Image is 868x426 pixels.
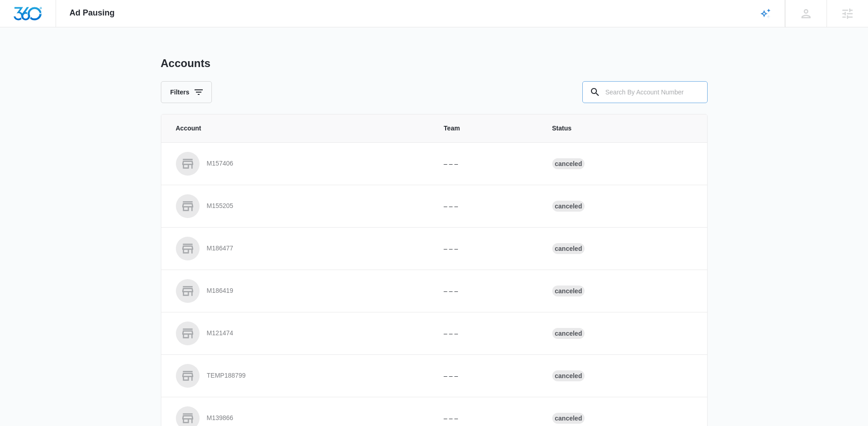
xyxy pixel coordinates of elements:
[444,124,530,133] span: Team
[176,279,422,303] a: M186419
[176,124,422,133] span: Account
[176,152,422,176] a: M157406
[552,328,585,339] div: Canceled
[552,413,585,424] div: Canceled
[552,370,585,381] div: Canceled
[176,364,422,388] a: TEMP188799
[444,159,530,169] p: – – –
[552,158,585,169] div: Canceled
[176,237,422,260] a: M186477
[444,414,530,423] p: – – –
[444,202,530,211] p: – – –
[207,414,233,423] p: M139866
[444,329,530,338] p: – – –
[444,371,530,381] p: – – –
[444,286,530,296] p: – – –
[552,243,585,254] div: Canceled
[207,159,233,168] p: M157406
[207,286,233,296] p: M186419
[552,286,585,296] div: Canceled
[207,329,233,338] p: M121474
[444,244,530,254] p: – – –
[70,8,115,18] span: Ad Pausing
[552,201,585,212] div: Canceled
[161,81,212,103] button: Filters
[207,244,233,253] p: M186477
[176,322,422,345] a: M121474
[161,57,211,70] h1: Accounts
[207,202,233,211] p: M155205
[207,371,246,380] p: TEMP188799
[176,194,422,218] a: M155205
[552,124,693,133] span: Status
[582,81,708,103] input: Search By Account Number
